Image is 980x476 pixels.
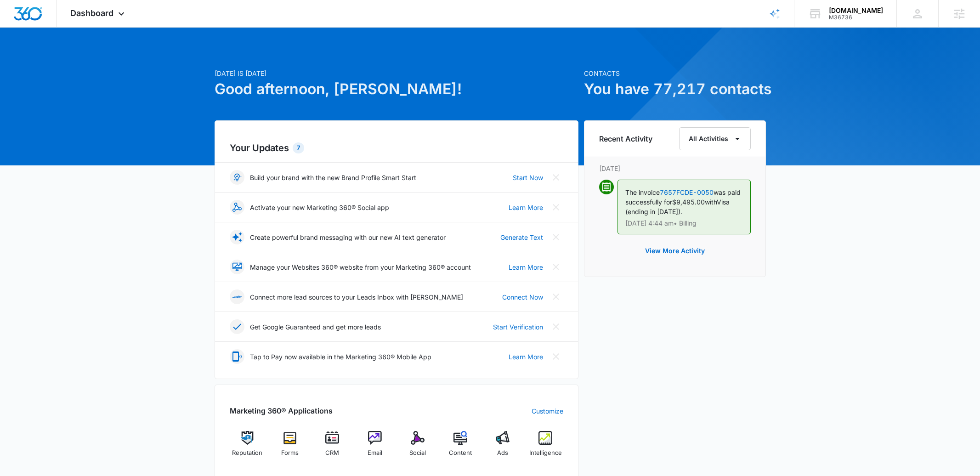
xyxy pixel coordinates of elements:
[230,141,563,155] h2: Your Updates
[829,7,883,14] div: account name
[636,240,714,262] button: View More Activity
[232,448,262,458] span: Reputation
[672,198,705,206] span: $9,495.00
[549,289,563,304] button: Close
[584,68,766,78] p: Contacts
[250,203,389,212] p: Activate your new Marketing 360® Social app
[549,319,563,334] button: Close
[250,262,471,272] p: Manage your Websites 360® website from your Marketing 360® account
[449,448,472,458] span: Content
[549,260,563,274] button: Close
[500,232,543,242] a: Generate Text
[315,431,350,464] a: CRM
[281,448,299,458] span: Forms
[485,431,521,464] a: Ads
[705,198,717,206] span: with
[250,232,446,242] p: Create powerful brand messaging with our new AI text generator
[250,292,463,302] p: Connect more lead sources to your Leads Inbox with [PERSON_NAME]
[829,14,883,21] div: account id
[250,352,431,362] p: Tap to Pay now available in the Marketing 360® Mobile App
[230,431,265,464] a: Reputation
[70,8,113,18] span: Dashboard
[250,173,416,182] p: Build your brand with the new Brand Profile Smart Start
[599,133,652,144] h6: Recent Activity
[549,200,563,215] button: Close
[497,448,508,458] span: Ads
[230,405,333,416] h2: Marketing 360® Applications
[215,78,578,100] h1: Good afternoon, [PERSON_NAME]!
[513,173,543,182] a: Start Now
[532,406,563,416] a: Customize
[529,448,562,458] span: Intelligence
[549,230,563,244] button: Close
[502,292,543,302] a: Connect Now
[293,142,304,153] div: 7
[509,203,543,212] a: Learn More
[679,127,751,150] button: All Activities
[368,448,382,458] span: Email
[272,431,307,464] a: Forms
[584,78,766,100] h1: You have 77,217 contacts
[528,431,563,464] a: Intelligence
[442,431,478,464] a: Content
[493,322,543,332] a: Start Verification
[215,68,578,78] p: [DATE] is [DATE]
[357,431,393,464] a: Email
[509,352,543,362] a: Learn More
[250,322,381,332] p: Get Google Guaranteed and get more leads
[599,164,751,173] p: [DATE]
[549,349,563,364] button: Close
[660,188,714,196] a: 7657FCDE-0050
[409,448,426,458] span: Social
[549,170,563,185] button: Close
[625,220,743,227] p: [DATE] 4:44 am • Billing
[625,188,660,196] span: The invoice
[325,448,339,458] span: CRM
[509,262,543,272] a: Learn More
[400,431,436,464] a: Social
